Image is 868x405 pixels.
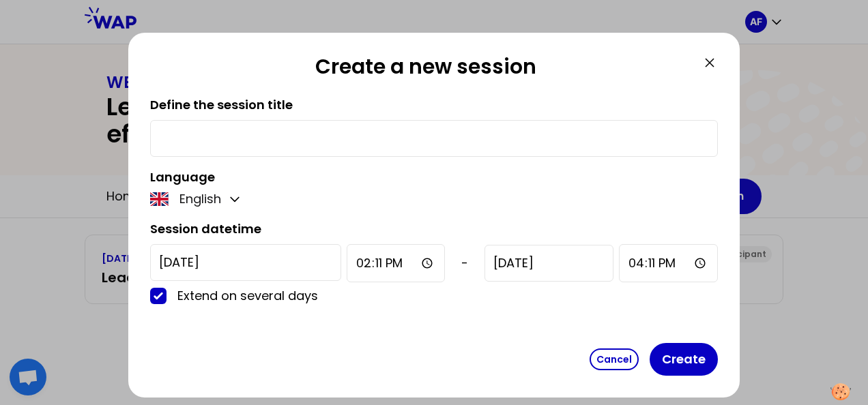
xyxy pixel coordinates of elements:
[590,348,639,370] button: Cancel
[150,55,701,85] h2: Create a new session
[179,190,221,209] p: English
[150,168,215,185] label: Language
[150,96,293,113] label: Define the session title
[150,244,341,281] input: YYYY-M-D
[650,343,718,376] button: Create
[177,286,341,305] p: Extend on several days
[484,245,613,282] input: YYYY-M-D
[150,220,261,237] label: Session datetime
[461,254,468,273] span: -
